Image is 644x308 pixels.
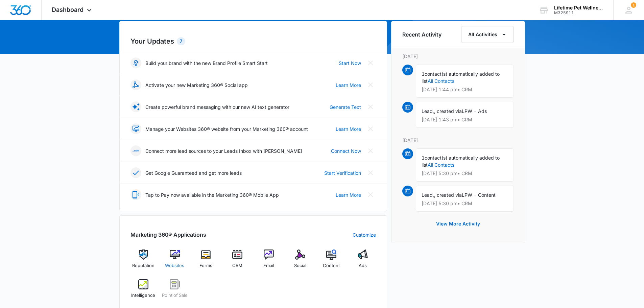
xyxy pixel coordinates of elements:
button: Close [365,189,376,200]
a: Content [318,250,344,274]
a: Reputation [130,250,157,274]
a: Social [287,250,313,274]
h2: Marketing 360® Applications [130,231,206,239]
div: account id [554,10,603,15]
button: Close [365,101,376,112]
span: Content [323,262,340,269]
a: Forms [193,250,219,274]
p: [DATE] 5:30 pm • CRM [422,201,508,206]
a: Customize [353,231,376,238]
span: Reputation [132,262,154,269]
a: Connect Now [331,147,361,155]
a: Learn More [336,125,361,133]
span: Point of Sale [162,292,188,299]
a: Websites [162,250,188,274]
span: , created via [434,108,462,114]
p: [DATE] 1:44 pm • CRM [422,87,508,92]
a: Start Now [339,60,361,67]
button: All Activities [461,26,514,43]
span: Social [294,262,306,269]
button: Close [365,123,376,134]
div: account name [554,5,603,10]
button: View More Activity [429,216,487,232]
p: Tap to Pay now available in the Marketing 360® Mobile App [145,191,279,198]
p: [DATE] [402,137,514,144]
span: Intelligence [131,292,155,299]
h2: Your Updates [130,36,376,46]
p: [DATE] 1:43 pm • CRM [422,117,508,122]
a: All Contacts [428,78,454,84]
a: Point of Sale [162,279,188,304]
button: Close [365,79,376,90]
span: LPW - Ads [462,108,487,114]
a: All Contacts [428,162,454,168]
a: Email [256,250,282,274]
p: [DATE] [402,53,514,60]
span: 1 [631,2,636,8]
span: CRM [232,262,242,269]
span: Lead, [422,108,434,114]
a: Ads [350,250,376,274]
p: Create powerful brand messaging with our new AI text generator [145,103,289,111]
span: Forms [199,262,212,269]
div: notifications count [631,2,636,8]
span: Ads [359,262,367,269]
a: Learn More [336,191,361,198]
span: , created via [434,192,462,198]
button: Close [365,167,376,178]
p: Manage your Websites 360® website from your Marketing 360® account [145,125,308,133]
button: Close [365,57,376,68]
p: [DATE] 5:30 pm • CRM [422,171,508,176]
span: 1 [422,71,425,77]
span: Lead, [422,192,434,198]
p: Activate your new Marketing 360® Social app [145,81,248,89]
button: Close [365,145,376,156]
span: LPW - Content [462,192,496,198]
a: Learn More [336,81,361,89]
span: Dashboard [52,6,84,13]
span: contact(s) automatically added to list [422,155,500,168]
h6: Recent Activity [402,30,442,39]
span: Email [263,262,274,269]
p: Get Google Guaranteed and get more leads [145,169,242,176]
a: Start Verification [324,169,361,176]
a: Intelligence [130,279,157,304]
span: 1 [422,155,425,161]
p: Connect more lead sources to your Leads Inbox with [PERSON_NAME] [145,147,302,155]
a: Generate Text [330,103,361,111]
span: Websites [165,262,184,269]
p: Build your brand with the new Brand Profile Smart Start [145,60,268,67]
div: 7 [177,37,185,45]
a: CRM [224,250,251,274]
span: contact(s) automatically added to list [422,71,500,84]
